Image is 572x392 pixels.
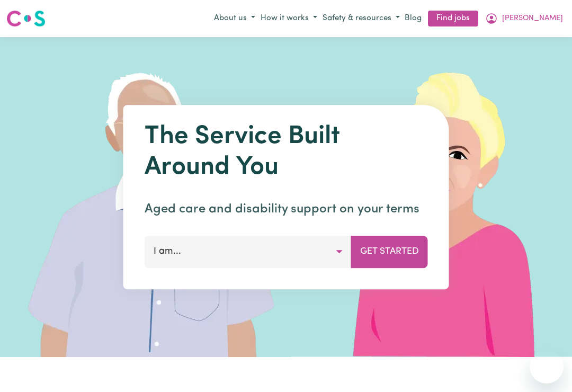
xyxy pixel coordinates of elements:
[145,122,428,183] h1: The Service Built Around You
[145,236,352,268] button: I am...
[428,11,478,27] a: Find jobs
[6,6,46,31] a: Careseekers logo
[145,200,428,219] p: Aged care and disability support on your terms
[351,236,428,268] button: Get Started
[320,10,403,28] button: Safety & resources
[482,10,566,28] button: My Account
[530,350,564,384] iframe: Button to launch messaging window
[211,10,258,28] button: About us
[403,11,424,27] a: Blog
[502,13,563,24] span: [PERSON_NAME]
[6,9,46,28] img: Careseekers logo
[258,10,320,28] button: How it works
